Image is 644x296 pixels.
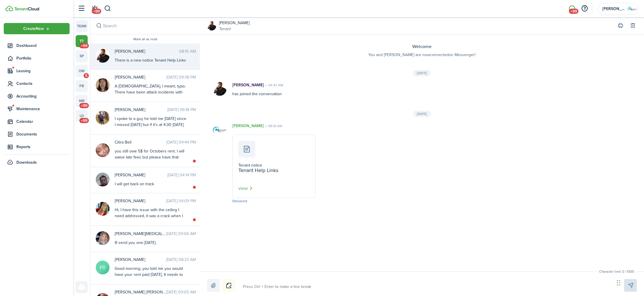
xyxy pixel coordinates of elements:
img: kameron hall [96,49,110,63]
img: Karlton Overholt [213,123,227,137]
a: Reports [4,141,70,152]
img: Citira Bell [96,143,110,157]
span: Maintenance [16,106,70,112]
span: Documents [16,131,70,137]
img: Dawn Pica [96,231,110,245]
p: [PERSON_NAME] [232,82,264,88]
span: Jennifer Liggett [115,74,166,80]
span: Portfolio [16,55,70,61]
button: Delete [629,22,637,30]
a: ow [76,65,88,77]
avatar-text: FD [96,261,110,274]
img: TenantCloud [14,7,39,11]
img: Jennifer Liggett [96,78,110,92]
button: Mark all as read [133,37,157,41]
span: Contacts [16,81,70,87]
img: Karlton [628,4,637,14]
p: You and [PERSON_NAME] are now connected on Messenger! [211,52,632,58]
time: [DATE] 09:05 AM [166,289,196,295]
span: +99 [92,9,101,14]
span: 5 [84,73,89,78]
div: [DATE] [413,111,431,117]
div: I will get back on track [115,181,187,187]
input: search [90,17,200,34]
img: kameron hall [213,82,227,96]
button: view [238,185,253,192]
img: kameron hall [207,21,216,30]
p: Tenant Help Links [238,167,310,179]
div: you still owe 5$ for Octobers rent. I will waive late fees but please have that paid as soon as p... [115,148,187,166]
a: sp [76,50,88,62]
button: Search [104,4,111,14]
small: Character limit: 0 / 1000 [598,269,635,274]
div: I spoke to a guy he told me [DATE] since I missed [DATE] but if it’s at 4:30 [DATE] I’ll be there [115,116,187,134]
div: has joined the conversation [227,82,550,97]
span: Alissa Rast [115,198,166,204]
span: John Aldridge [115,172,167,178]
div: Ill send you one [DATE]. [115,240,187,246]
time: [DATE] 04:09 PM [166,198,196,204]
button: Open sidebar [76,3,87,14]
a: mr [76,95,88,107]
span: Citira Bell [115,139,166,145]
span: Leasing [16,68,70,74]
a: Notifications [89,1,100,16]
messenger-thread-item-body: There is a new notice Tenant Help Links [115,57,187,63]
img: TenantCloud [5,6,13,11]
span: +99 [79,43,89,48]
time: [DATE] 09:38 PM [166,74,196,80]
a: ld [76,110,88,122]
div: Drag [617,274,620,291]
time: [DATE] 04:14 PM [167,172,196,178]
div: Good morning, you told me you would have your rent paid [DATE]. It needs to be paid right away. [115,266,187,284]
time: [DATE] 06:18 PM [167,107,196,113]
img: John Aldridge [96,173,110,186]
time: [DATE] 04:44 PM [166,139,196,145]
time: [DATE] 08:23 AM [166,257,196,263]
span: Karlton [602,7,625,11]
img: Octavia Flakes [96,111,110,125]
button: Open menu [4,23,70,34]
time: 04:42 AM [264,83,283,88]
img: Alissa Rast [96,202,110,216]
span: Fayroal Davis Jr [115,257,166,263]
div: A [DEMOGRAPHIC_DATA], I meant, typo. There have been attack incidents with Muscovy ducks in other... [115,83,187,107]
span: Reports [16,144,70,150]
button: Print [616,22,624,30]
iframe: Chat Widget [615,268,644,296]
div: [DATE] [413,70,431,76]
a: team [76,20,88,32]
span: Delivered [232,198,247,204]
a: Dashboard [4,40,70,51]
a: tt [76,35,88,47]
time: 08:10 AM [264,123,282,129]
p: Tenant notice [238,163,310,168]
time: 08:10 AM [179,48,196,54]
span: Downloads [16,159,37,165]
span: +99 [79,118,89,123]
span: Create New [23,27,44,31]
span: Dashboard [16,43,70,49]
a: pb [76,80,88,92]
span: Hanson Schmid [115,289,166,295]
span: Calendar [16,119,70,125]
button: Open resource center [580,4,589,14]
a: Tenant [219,26,250,32]
a: [PERSON_NAME] [219,20,250,26]
span: Accounting [16,93,70,99]
p: [PERSON_NAME] [232,123,264,129]
button: Search [95,22,103,30]
span: Dawn Pica [115,231,166,237]
div: Hi, I have this issue with the ceiling I need addressed, it was a crack when I moved in but has g... [115,207,187,243]
span: +99 [79,103,89,108]
h3: Welcome [211,43,632,50]
button: Notice [223,279,235,292]
span: Octavia Flakes [115,107,167,113]
time: [DATE] 09:06 AM [166,231,196,237]
span: kameron hall [115,48,179,54]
